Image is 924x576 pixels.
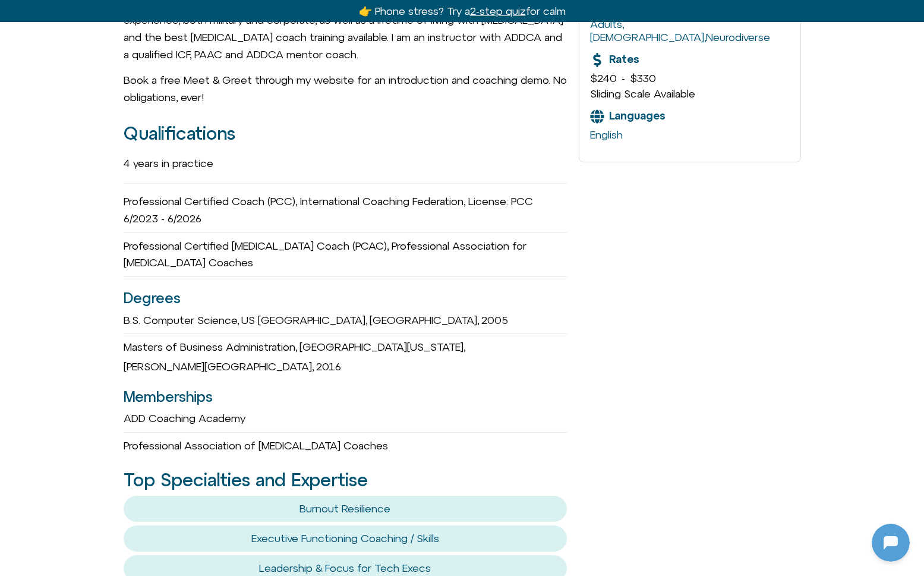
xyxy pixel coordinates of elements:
[609,109,665,122] span: Languages
[124,314,239,326] span: B.S. Computer Science,
[103,29,135,43] p: [DATE]
[34,58,212,115] p: Good to see you. Phone focus time. Which moment [DATE] grabs your phone the most? Choose one: 1) ...
[609,53,639,65] span: Rates
[103,309,135,323] p: [DATE]
[124,525,567,552] button: Executive Functioning Coaching / Skills
[124,385,567,408] h3: Memberships
[124,341,297,353] span: Masters of Business Administration,
[3,103,20,120] img: N5FCcHC.png
[207,5,228,26] svg: Close Chatbot Button
[124,188,567,233] div: Professional Certified Coach (PCC), International Coaching Federation, License: PCC 6/2023 - 6/2026
[124,496,567,522] button: Burnout Resilience
[3,195,20,212] img: N5FCcHC.png
[299,502,390,515] a: Burnout Resilience
[470,5,526,17] u: 2-step quiz
[34,136,212,207] p: Makes sense — you want clarity. When do you reach for your phone most [DATE]? Choose one: 1) Morn...
[11,6,30,25] img: N5FCcHC.png
[124,360,314,373] span: [PERSON_NAME][GEOGRAPHIC_DATA],
[259,562,431,574] a: Leadership & Focus for Tech Execs
[3,3,235,28] button: Expand Header Button
[630,72,656,84] span: $330
[3,272,20,289] img: N5FCcHC.png
[251,532,439,544] a: Executive Functioning Coaching / Skills
[590,18,622,30] a: Adults
[622,72,625,84] span: -
[590,31,704,43] a: [DEMOGRAPHIC_DATA]
[370,314,479,326] span: [GEOGRAPHIC_DATA],
[35,8,182,23] h2: [DOMAIN_NAME]
[20,383,184,395] textarea: Message Input
[124,287,567,309] h3: Degrees
[124,124,567,143] h2: Qualifications
[590,72,617,84] span: $240
[706,31,770,43] a: Neurodiverse
[124,72,567,106] p: Book a free Meet & Greet through my website for an introduction and coaching demo. No obligations...
[124,412,245,424] span: ADD Coaching Academy
[872,524,910,562] iframe: Botpress
[590,128,623,141] a: English
[34,227,212,284] p: Looks like you stepped away—no worries. Message me when you're ready. What feels like a good next...
[124,233,567,278] div: Professional Certified [MEDICAL_DATA] Coach (PCAC), Professional Association for [MEDICAL_DATA] C...
[124,157,213,169] span: 4 years in practice
[187,5,207,26] svg: Restart Conversation Button
[590,87,695,100] span: Sliding Scale Available
[299,341,465,353] span: [GEOGRAPHIC_DATA][US_STATE],
[203,379,222,398] svg: Voice Input Button
[241,314,367,326] span: US [GEOGRAPHIC_DATA],
[481,314,508,326] span: 2005
[590,18,770,43] span: , ,
[359,5,566,17] a: 👉 Phone stress? Try a2-step quizfor calm
[124,439,388,452] span: Professional Association of [MEDICAL_DATA] Coaches
[124,470,567,490] h2: Top Specialties and Expertise
[316,360,341,373] span: 2016
[217,339,225,353] p: hi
